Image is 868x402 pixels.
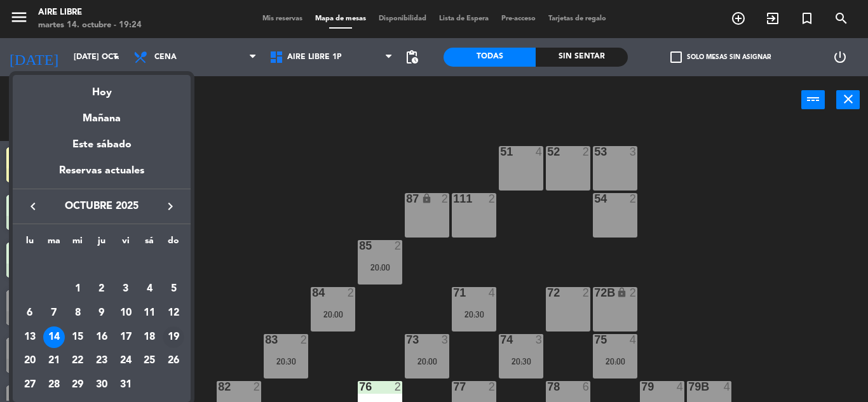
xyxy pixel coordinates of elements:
[65,234,90,253] th: miércoles
[43,302,65,324] div: 7
[138,301,162,325] td: 11 de octubre de 2025
[43,351,65,372] div: 21
[91,278,112,300] div: 2
[67,302,88,324] div: 8
[163,278,184,300] div: 5
[139,302,160,324] div: 11
[43,326,65,348] div: 14
[42,349,66,373] td: 21 de octubre de 2025
[13,75,191,101] div: Hoy
[90,301,114,325] td: 9 de octubre de 2025
[139,351,160,372] div: 25
[90,349,114,373] td: 23 de octubre de 2025
[19,302,41,324] div: 6
[18,234,42,253] th: lunes
[67,278,88,300] div: 1
[161,325,186,349] td: 19 de octubre de 2025
[42,373,66,397] td: 28 de octubre de 2025
[163,326,184,348] div: 19
[138,325,162,349] td: 18 de octubre de 2025
[161,301,186,325] td: 12 de octubre de 2025
[65,278,90,302] td: 1 de octubre de 2025
[19,351,41,372] div: 20
[159,198,182,215] button: keyboard_arrow_right
[67,351,88,372] div: 22
[115,278,137,300] div: 3
[42,234,66,253] th: martes
[161,349,186,373] td: 26 de octubre de 2025
[139,278,160,300] div: 4
[90,278,114,302] td: 2 de octubre de 2025
[90,373,114,397] td: 30 de octubre de 2025
[91,302,112,324] div: 9
[65,373,90,397] td: 29 de octubre de 2025
[161,234,186,253] th: domingo
[91,351,112,372] div: 23
[22,198,44,215] button: keyboard_arrow_left
[19,326,41,348] div: 13
[114,325,138,349] td: 17 de octubre de 2025
[42,301,66,325] td: 7 de octubre de 2025
[67,326,88,348] div: 15
[114,234,138,253] th: viernes
[114,278,138,302] td: 3 de octubre de 2025
[138,349,162,373] td: 25 de octubre de 2025
[91,326,112,348] div: 16
[44,198,159,215] span: octubre 2025
[115,374,137,396] div: 31
[18,301,42,325] td: 6 de octubre de 2025
[115,302,137,324] div: 10
[13,163,191,189] div: Reservas actuales
[13,127,191,163] div: Este sábado
[138,234,162,253] th: sábado
[114,301,138,325] td: 10 de octubre de 2025
[18,373,42,397] td: 27 de octubre de 2025
[91,374,112,396] div: 30
[43,374,65,396] div: 28
[161,278,186,302] td: 5 de octubre de 2025
[25,199,41,214] i: keyboard_arrow_left
[65,325,90,349] td: 15 de octubre de 2025
[139,326,160,348] div: 18
[90,325,114,349] td: 16 de octubre de 2025
[114,349,138,373] td: 24 de octubre de 2025
[13,101,191,127] div: Mañana
[65,349,90,373] td: 22 de octubre de 2025
[42,325,66,349] td: 14 de octubre de 2025
[163,351,184,372] div: 26
[18,253,186,278] td: OCT.
[115,351,137,372] div: 24
[114,373,138,397] td: 31 de octubre de 2025
[18,325,42,349] td: 13 de octubre de 2025
[115,326,137,348] div: 17
[67,374,88,396] div: 29
[19,374,41,396] div: 27
[163,302,184,324] div: 12
[65,301,90,325] td: 8 de octubre de 2025
[90,234,114,253] th: jueves
[163,199,178,214] i: keyboard_arrow_right
[138,278,162,302] td: 4 de octubre de 2025
[18,349,42,373] td: 20 de octubre de 2025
